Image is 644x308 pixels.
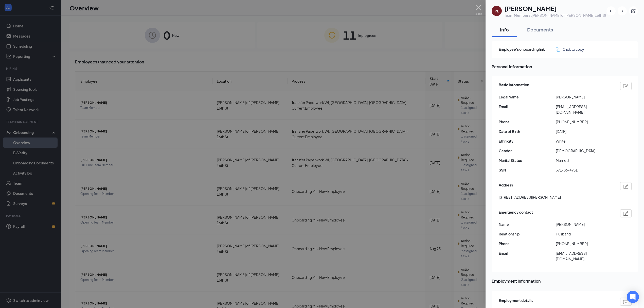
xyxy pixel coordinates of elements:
svg: ArrowRight [620,8,625,13]
span: [PERSON_NAME] [556,221,613,227]
span: [PERSON_NAME] [556,94,613,100]
span: Ethnicity [499,138,556,144]
div: Info [497,26,512,33]
span: [PHONE_NUMBER] [556,119,613,125]
div: Documents [527,26,553,33]
span: Name [499,221,556,227]
span: Phone [499,119,556,125]
div: PL [495,8,499,13]
span: Relationship [499,231,556,237]
button: Click to copy [556,46,584,52]
span: Emergency contact [499,209,533,217]
button: ArrowLeftNew [606,6,616,15]
span: 371-86-4951 [556,167,613,173]
button: ExternalLink [629,6,638,15]
span: [DATE] [556,129,613,134]
div: Open Intercom Messenger [627,291,639,303]
svg: ArrowLeftNew [609,8,614,13]
span: Husband [556,231,613,237]
span: Gender [499,148,556,153]
img: click-to-copy.71757273a98fde459dfc.svg [556,47,560,52]
span: [EMAIL_ADDRESS][DOMAIN_NAME] [556,104,613,115]
span: [EMAIL_ADDRESS][DOMAIN_NAME] [556,250,613,262]
span: Email [499,104,556,109]
span: Date of Birth [499,129,556,134]
svg: ExternalLink [631,8,636,13]
span: Marital Status [499,158,556,163]
div: Team Member at [PERSON_NAME] of [PERSON_NAME] 16th St [504,13,606,18]
h1: [PERSON_NAME] [504,4,606,13]
span: Employment details [499,298,533,306]
span: [PHONE_NUMBER] [556,241,613,246]
span: Legal Name [499,94,556,100]
span: Address [499,182,513,190]
span: [STREET_ADDRESS][PERSON_NAME] [499,194,561,200]
span: Email [499,250,556,256]
span: SSN [499,167,556,173]
span: Phone [499,241,556,246]
span: Employee's onboarding link [499,46,556,52]
span: White [556,138,613,144]
span: [DEMOGRAPHIC_DATA] [556,148,613,153]
span: Married [556,158,613,163]
span: Personal information [492,63,638,70]
span: Employment information [492,278,638,284]
button: ArrowRight [618,6,627,15]
span: Basic information [499,82,529,90]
